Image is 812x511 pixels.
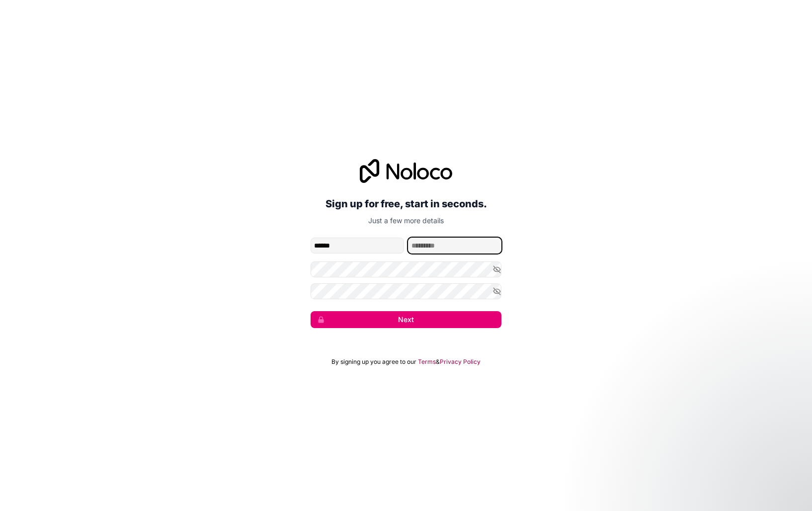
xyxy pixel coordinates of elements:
input: Password [311,261,501,277]
h2: Sign up for free, start in seconds. [311,195,501,213]
input: given-name [311,238,404,254]
p: Just a few more details [311,216,501,226]
input: family-name [408,238,501,254]
iframe: Intercom notifications message [613,436,812,506]
span: By signing up you agree to our [331,358,416,366]
a: Terms [418,358,436,366]
span: & [436,358,440,366]
input: Confirm password [311,283,501,299]
button: Next [311,311,501,328]
a: Privacy Policy [440,358,481,366]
